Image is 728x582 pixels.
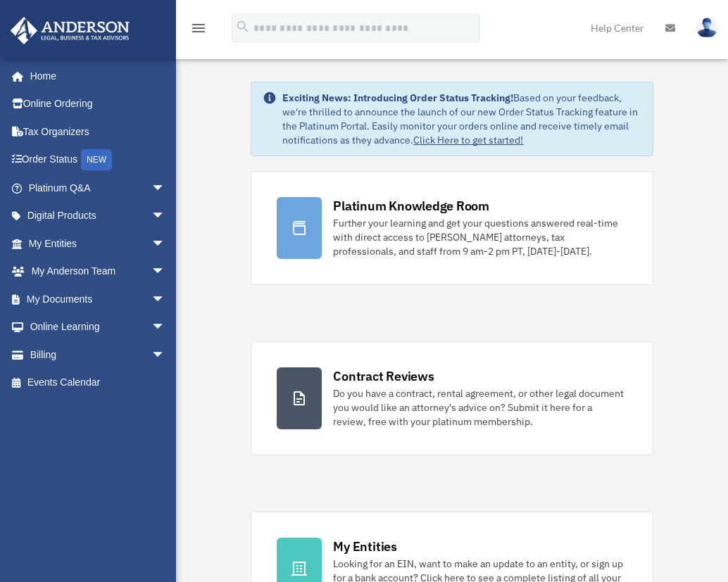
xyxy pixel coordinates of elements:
a: My Documentsarrow_drop_down [10,285,187,313]
a: Platinum Q&Aarrow_drop_down [10,174,187,202]
a: menu [190,25,207,37]
span: arrow_drop_down [151,174,180,203]
img: User Pic [696,18,717,38]
div: My Entities [333,538,396,555]
i: menu [190,20,207,37]
span: arrow_drop_down [151,258,180,286]
a: Home [10,62,180,90]
a: Click Here to get started! [413,134,523,146]
a: Contract Reviews Do you have a contract, rental agreement, or other legal document you would like... [251,341,653,455]
a: Events Calendar [10,369,187,397]
i: search [235,19,251,34]
a: Digital Productsarrow_drop_down [10,202,187,230]
span: arrow_drop_down [151,229,180,258]
div: Do you have a contract, rental agreement, or other legal document you would like an attorney's ad... [333,386,627,429]
span: arrow_drop_down [151,285,180,314]
div: Contract Reviews [333,367,434,385]
a: Platinum Knowledge Room Further your learning and get your questions answered real-time with dire... [251,171,653,285]
strong: Exciting News: Introducing Order Status Tracking! [282,91,513,104]
span: arrow_drop_down [151,202,180,231]
span: arrow_drop_down [151,313,180,342]
img: Anderson Advisors Platinum Portal [6,17,134,44]
div: NEW [81,149,112,170]
a: Order StatusNEW [10,146,187,175]
a: Billingarrow_drop_down [10,341,187,369]
a: Online Learningarrow_drop_down [10,313,187,341]
a: My Anderson Teamarrow_drop_down [10,258,187,286]
div: Platinum Knowledge Room [333,197,489,215]
a: My Entitiesarrow_drop_down [10,229,187,258]
span: arrow_drop_down [151,341,180,369]
div: Further your learning and get your questions answered real-time with direct access to [PERSON_NAM... [333,216,627,258]
a: Tax Organizers [10,118,187,146]
div: Based on your feedback, we're thrilled to announce the launch of our new Order Status Tracking fe... [282,91,641,147]
a: Online Ordering [10,90,187,118]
